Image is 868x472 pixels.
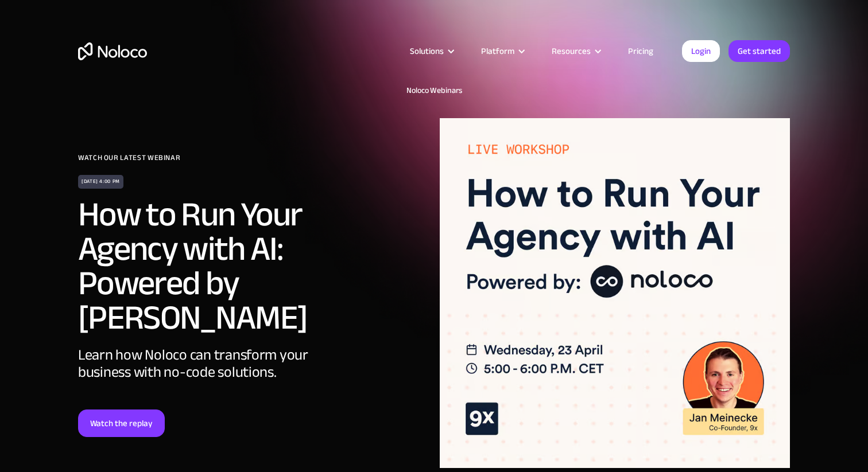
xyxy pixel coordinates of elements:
[467,44,537,58] div: Platform
[78,175,123,189] div: [DATE] 4:00 PM
[78,409,165,437] a: Watch the replay
[537,44,614,58] div: Resources
[552,44,591,58] div: Resources
[78,149,428,166] div: WATCH OUR LATEST WEBINAR
[682,40,720,62] a: Login
[78,197,394,335] h2: How to Run Your Agency with AI: Powered by [PERSON_NAME]
[481,44,514,58] div: Platform
[396,44,467,58] div: Solutions
[78,346,428,409] div: Learn how Noloco can transform your business with no-code solutions.
[728,40,790,62] a: Get started
[614,44,668,58] a: Pricing
[410,44,444,58] div: Solutions
[78,42,147,60] a: home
